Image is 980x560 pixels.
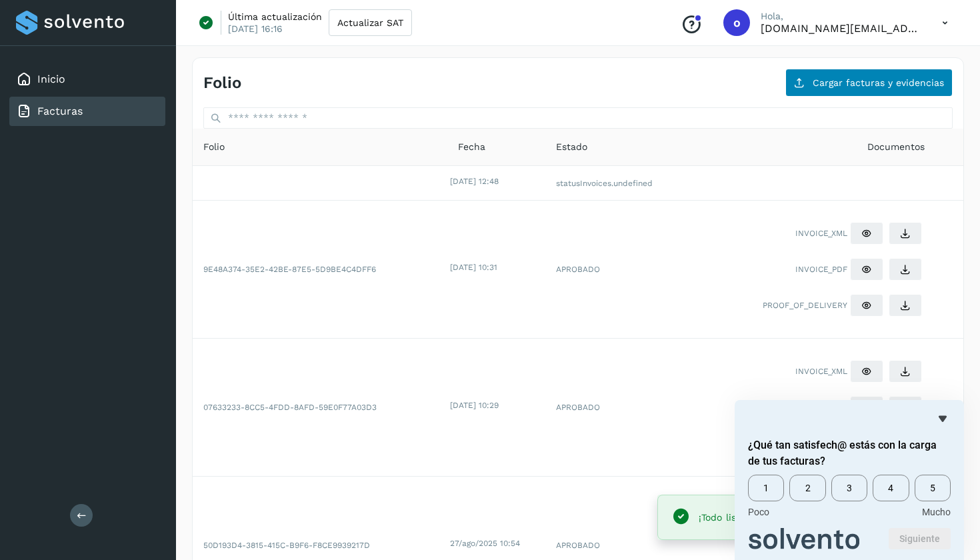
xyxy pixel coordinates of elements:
span: 4 [873,475,909,501]
div: ¿Qué tan satisfech@ estás con la carga de tus facturas? Select an option from 1 to 5, with 1 bein... [748,475,951,517]
div: Facturas [9,97,165,126]
td: 07633233-8CC5-4FDD-8AFD-59E0F77A03D3 [193,339,447,477]
button: Siguiente pregunta [889,528,951,549]
p: Última actualización [228,11,322,23]
span: Documentos [867,140,925,154]
span: INVOICE_XML [795,365,847,377]
span: ¡Todo listo!, tu factura está cargada correctamente. [699,512,943,523]
span: Folio [203,140,225,154]
td: APROBADO [545,339,698,477]
span: INVOICE_XML [795,227,847,239]
td: APROBADO [545,201,698,339]
a: Inicio [37,73,65,85]
h4: Folio [203,73,241,93]
span: Estado [556,140,587,154]
div: 27/ago/2025 10:54 [450,537,542,549]
div: ¿Qué tan satisfech@ estás con la carga de tus facturas? Select an option from 1 to 5, with 1 bein... [748,411,951,549]
h2: ¿Qué tan satisfech@ estás con la carga de tus facturas? Select an option from 1 to 5, with 1 bein... [748,437,951,469]
span: 2 [789,475,825,501]
span: Cargar facturas y evidencias [813,78,944,87]
button: Ocultar encuesta [935,411,951,427]
div: [DATE] 12:48 [450,175,542,187]
p: Hola, [761,11,921,22]
button: Actualizar SAT [329,9,412,36]
span: INVOICE_PDF [795,263,847,275]
span: Actualizar SAT [337,18,403,27]
span: Mucho [922,507,951,517]
span: Fecha [458,140,485,154]
div: Inicio [9,65,165,94]
div: [DATE] 10:29 [450,399,542,411]
span: 3 [831,475,867,501]
button: Cargar facturas y evidencias [785,69,953,97]
span: PROOF_OF_DELIVERY [763,299,847,311]
span: 5 [915,475,951,501]
td: 9E48A374-35E2-42BE-87E5-5D9BE4C4DFF6 [193,201,447,339]
p: [DATE] 16:16 [228,23,283,35]
span: 1 [748,475,784,501]
td: statusInvoices.undefined [545,166,698,201]
div: [DATE] 10:31 [450,261,542,273]
p: oscar.mg@transportestransmega.com.mx [761,22,921,35]
span: Poco [748,507,769,517]
a: Facturas [37,105,83,117]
